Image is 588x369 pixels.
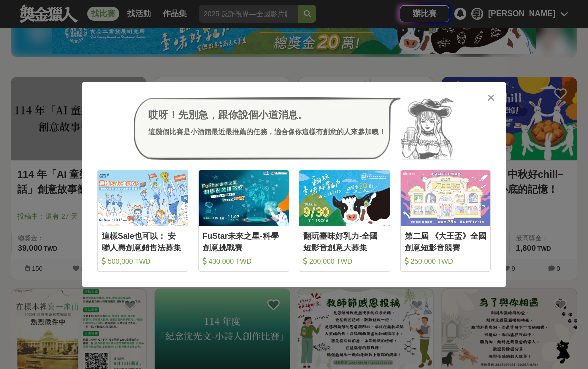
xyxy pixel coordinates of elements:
[198,170,290,272] a: Cover ImageFuStar未來之星-科學創意挑戰賽 430,000 TWD
[299,170,390,226] img: Cover Image
[303,256,386,266] div: 200,000 TWD
[98,170,188,226] img: Cover Image
[203,256,285,266] div: 430,000 TWD
[97,170,188,272] a: Cover Image這樣Sale也可以： 安聯人壽創意銷售法募集 500,000 TWD
[401,97,454,160] img: Avatar
[303,230,386,252] div: 翻玩臺味好乳力-全國短影音創意大募集
[401,170,491,226] img: Cover Image
[405,230,487,252] div: 第二屆 《大王盃》全國創意短影音競賽
[203,230,285,252] div: FuStar未來之星-科學創意挑戰賽
[102,256,184,266] div: 500,000 TWD
[102,230,184,252] div: 這樣Sale也可以： 安聯人壽創意銷售法募集
[148,127,386,137] div: 這幾個比賽是小酒館最近最推薦的任務，適合像你這樣有創意的人來參加噢！
[400,170,491,272] a: Cover Image第二屆 《大王盃》全國創意短影音競賽 250,000 TWD
[199,170,289,226] img: Cover Image
[299,170,390,272] a: Cover Image翻玩臺味好乳力-全國短影音創意大募集 200,000 TWD
[148,107,386,122] div: 哎呀！先別急，跟你說個小道消息。
[405,256,487,266] div: 250,000 TWD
